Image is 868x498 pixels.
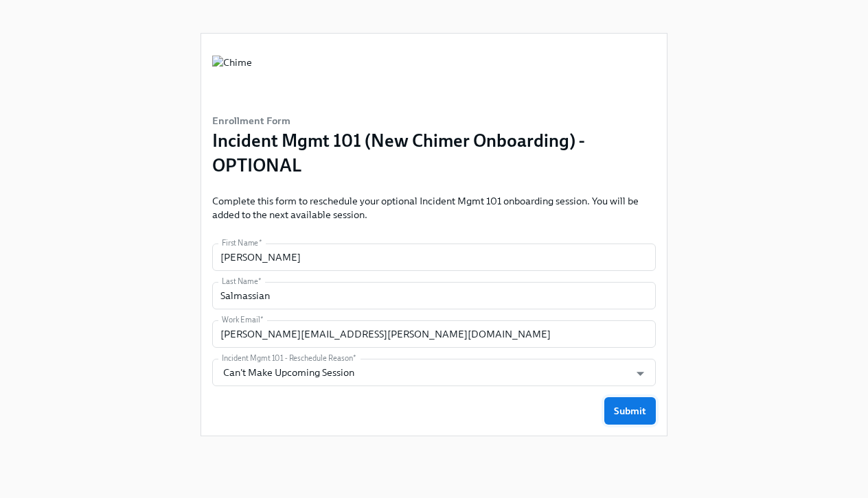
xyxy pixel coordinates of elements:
button: Open [630,363,651,384]
h6: Enrollment Form [212,113,656,128]
button: Submit [604,397,656,425]
h3: Incident Mgmt 101 (New Chimer Onboarding) - OPTIONAL [212,128,656,178]
img: Chime [212,56,252,97]
p: Complete this form to reschedule your optional Incident Mgmt 101 onboarding session. You will be ... [212,194,656,222]
span: Submit [614,404,646,418]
